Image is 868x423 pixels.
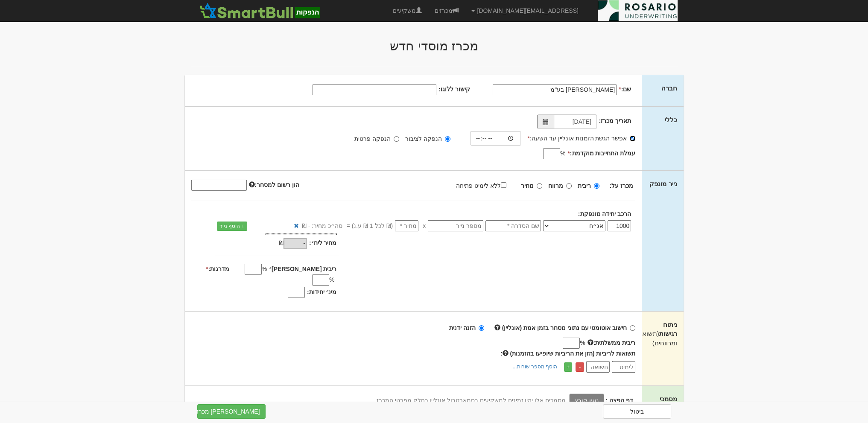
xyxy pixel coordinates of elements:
[661,84,677,93] label: חברה
[479,325,484,331] input: הזנה ידנית
[449,324,476,331] strong: הזנה ידנית
[567,149,635,158] label: עמלת התחייבות מוקדמת:
[206,265,229,273] label: מדרגות:
[347,222,350,230] span: =
[636,330,677,346] span: (תשואות ומרווחים)
[184,39,684,53] h2: מכרז מוסדי חדש
[648,320,677,347] label: ניתוח רגישות
[302,222,342,230] span: סה״כ מחיר: - ₪
[599,117,631,125] label: תאריך מכרז:
[456,181,515,190] label: ללא לימיט פתיחה
[586,361,610,373] input: תשואה
[569,394,604,408] label: טען קובץ
[603,404,671,419] a: ביטול
[428,220,483,231] input: מספר נייר
[560,149,565,158] span: %
[630,136,635,141] input: אפשר הגשת הזמנות אונליין עד השעה:*
[502,324,627,331] strong: חישוב אוטומטי עם נתוני מסחר בזמן אמת (אונליין)
[537,183,542,189] input: מחיר
[445,136,450,142] input: הנפקה לציבור
[580,338,585,347] span: %
[217,222,247,231] a: + הוסף נייר
[307,288,337,296] label: מינ׳ יחידות:
[630,325,635,331] input: חישוב אוטומטי עם נתוני מסחר בזמן אמת (אונליין)
[350,222,393,230] span: (₪ לכל 1 ₪ ע.נ)
[243,239,309,249] div: ₪
[648,394,677,422] label: מסמכי הנפקה (אונליין)
[309,239,337,247] label: מחיר ליח׳:
[610,182,634,189] strong: מכרז על:
[500,349,635,358] label: :
[262,265,267,273] span: %
[527,134,635,143] label: אפשר הגשת הזמנות אונליין עד השעה:
[485,220,541,231] input: שם הסדרה *
[423,222,426,230] span: x
[578,182,591,189] strong: ריבית
[354,134,399,143] label: הנפקה פרטית
[566,183,572,189] input: מרווח
[665,115,677,124] label: כללי
[438,85,470,93] label: קישור ללוגו:
[329,275,334,284] span: %
[510,362,560,371] a: הוסף מספר שורות...
[576,362,584,372] a: -
[606,397,633,404] strong: דף הפצה :
[405,134,450,143] label: הנפקה לציבור
[594,183,599,189] input: ריבית
[197,2,323,19] img: SmartBull Logo
[269,265,336,273] label: ריבית [PERSON_NAME]׳
[608,220,631,231] input: כמות
[548,182,563,189] strong: מרווח
[564,362,572,372] a: +
[619,85,631,93] label: שם:
[197,404,266,419] button: [PERSON_NAME] מכרז
[510,350,636,357] span: תשואות לריביות (הזן את הריביות שיופיעו בהזמנות)
[578,210,631,217] strong: הרכב יחידה מונפקת:
[587,338,636,347] label: ריבית ממשלתית:
[612,361,635,373] input: לימיט
[395,220,418,231] input: מחיר *
[501,182,506,188] input: ללא לימיט פתיחה
[394,136,399,142] input: הנפקה פרטית
[249,181,299,189] label: הון רשום למסחר:
[377,397,566,404] span: מסמכים אלו יהיו זמינים למשקיעים בסמארטבול אונליין כחלק מפרטי המכרז
[649,179,677,188] label: נייר מונפק
[521,182,534,189] strong: מחיר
